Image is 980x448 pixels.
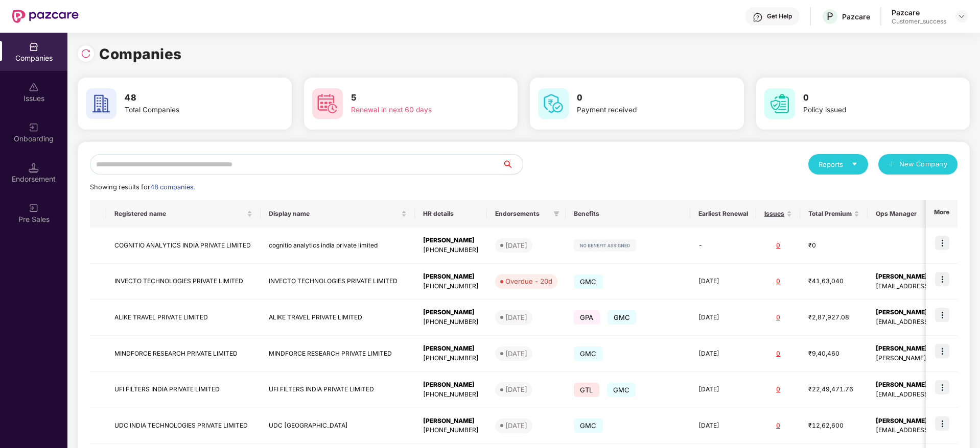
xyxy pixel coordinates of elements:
h3: 0 [803,91,932,105]
div: [DATE] [505,349,527,359]
div: 0 [764,313,792,322]
span: GMC [574,275,603,289]
img: svg+xml;base64,PHN2ZyB3aWR0aD0iMTQuNSIgaGVpZ2h0PSIxNC41IiB2aWV3Qm94PSIwIDAgMTYgMTYiIGZpbGw9Im5vbm... [29,163,39,173]
div: Get Help [767,12,792,20]
h3: 0 [577,91,706,105]
div: 0 [764,241,792,251]
div: ₹22,49,471.76 [808,385,859,394]
div: [DATE] [505,420,527,431]
td: MINDFORCE RESEARCH PRIVATE LIMITED [261,336,415,372]
td: INVECTO TECHNOLOGIES PRIVATE LIMITED [261,264,415,300]
td: [DATE] [690,300,756,336]
div: 0 [764,385,792,394]
td: ALIKE TRAVEL PRIVATE LIMITED [261,300,415,336]
div: [PERSON_NAME] [423,236,479,245]
span: search [502,160,523,168]
div: Pazcare [842,12,870,21]
td: - [690,228,756,264]
img: icon [935,380,949,394]
h3: 48 [125,91,253,105]
div: [PERSON_NAME] [423,416,479,426]
div: Payment received [577,105,706,116]
div: [DATE] [505,240,527,251]
td: UDC [GEOGRAPHIC_DATA] [261,408,415,444]
div: ₹12,62,600 [808,421,859,431]
div: [PERSON_NAME] [423,344,479,354]
h1: Companies [99,43,182,65]
img: svg+xml;base64,PHN2ZyB4bWxucz0iaHR0cDovL3d3dy53My5vcmcvMjAwMC9zdmciIHdpZHRoPSIxMjIiIGhlaWdodD0iMj... [574,239,636,252]
span: Display name [269,210,399,218]
img: icon [935,308,949,322]
div: Renewal in next 60 days [351,105,480,116]
span: plus [889,161,895,169]
th: Registered name [106,200,261,228]
div: ₹2,87,927.08 [808,313,859,322]
img: svg+xml;base64,PHN2ZyBpZD0iQ29tcGFuaWVzIiB4bWxucz0iaHR0cDovL3d3dy53My5vcmcvMjAwMC9zdmciIHdpZHRoPS... [29,42,39,52]
img: svg+xml;base64,PHN2ZyBpZD0iSXNzdWVzX2Rpc2FibGVkIiB4bWxucz0iaHR0cDovL3d3dy53My5vcmcvMjAwMC9zdmciIH... [29,82,39,92]
div: [PHONE_NUMBER] [423,317,479,327]
div: ₹0 [808,241,859,251]
div: Pazcare [892,8,946,17]
div: [PHONE_NUMBER] [423,354,479,363]
th: Display name [261,200,415,228]
span: Total Premium [808,210,852,218]
div: [PHONE_NUMBER] [423,426,479,435]
img: svg+xml;base64,PHN2ZyBpZD0iRHJvcGRvd24tMzJ4MzIiIHhtbG5zPSJodHRwOi8vd3d3LnczLm9yZy8yMDAwL3N2ZyIgd2... [958,12,966,20]
span: GMC [608,310,637,325]
img: svg+xml;base64,PHN2ZyB4bWxucz0iaHR0cDovL3d3dy53My5vcmcvMjAwMC9zdmciIHdpZHRoPSI2MCIgaGVpZ2h0PSI2MC... [86,88,116,119]
div: Reports [819,159,858,169]
div: [PERSON_NAME] [423,308,479,317]
td: UDC INDIA TECHNOLOGIES PRIVATE LIMITED [106,408,261,444]
span: GMC [607,383,636,397]
span: GMC [574,346,603,361]
td: COGNITIO ANALYTICS INDIA PRIVATE LIMITED [106,228,261,264]
span: GMC [574,418,603,433]
img: svg+xml;base64,PHN2ZyB4bWxucz0iaHR0cDovL3d3dy53My5vcmcvMjAwMC9zdmciIHdpZHRoPSI2MCIgaGVpZ2h0PSI2MC... [764,88,795,119]
td: cognitio analytics india private limited [261,228,415,264]
td: [DATE] [690,408,756,444]
button: plusNew Company [878,154,958,175]
div: [PERSON_NAME] [423,380,479,390]
span: 48 companies. [150,183,195,191]
div: [PHONE_NUMBER] [423,390,479,400]
h3: 5 [351,91,480,105]
th: Benefits [566,200,690,228]
div: 0 [764,349,792,359]
img: icon [935,236,949,250]
td: INVECTO TECHNOLOGIES PRIVATE LIMITED [106,264,261,300]
div: [PHONE_NUMBER] [423,245,479,255]
div: 0 [764,277,792,286]
td: MINDFORCE RESEARCH PRIVATE LIMITED [106,336,261,372]
td: [DATE] [690,264,756,300]
img: New Pazcare Logo [12,10,79,23]
span: caret-down [851,161,858,167]
div: 0 [764,421,792,431]
img: icon [935,416,949,431]
div: ₹41,63,040 [808,277,859,286]
td: UFI FILTERS INDIA PRIVATE LIMITED [261,372,415,408]
span: GPA [574,310,600,325]
span: filter [551,208,562,220]
img: icon [935,344,949,358]
span: Issues [764,210,784,218]
div: [DATE] [505,384,527,394]
img: svg+xml;base64,PHN2ZyBpZD0iUmVsb2FkLTMyeDMyIiB4bWxucz0iaHR0cDovL3d3dy53My5vcmcvMjAwMC9zdmciIHdpZH... [81,48,91,59]
div: [PHONE_NUMBER] [423,282,479,291]
th: Total Premium [800,200,868,228]
img: icon [935,272,949,286]
div: Overdue - 20d [505,276,552,286]
div: Policy issued [803,105,932,116]
span: P [827,10,833,22]
td: [DATE] [690,336,756,372]
span: Showing results for [90,183,195,191]
img: svg+xml;base64,PHN2ZyB3aWR0aD0iMjAiIGhlaWdodD0iMjAiIHZpZXdCb3g9IjAgMCAyMCAyMCIgZmlsbD0ibm9uZSIgeG... [29,122,39,133]
div: [DATE] [505,312,527,322]
th: Earliest Renewal [690,200,756,228]
img: svg+xml;base64,PHN2ZyB4bWxucz0iaHR0cDovL3d3dy53My5vcmcvMjAwMC9zdmciIHdpZHRoPSI2MCIgaGVpZ2h0PSI2MC... [538,88,569,119]
span: Registered name [114,210,245,218]
th: HR details [415,200,487,228]
span: New Company [899,159,948,169]
div: [PERSON_NAME] [423,272,479,282]
td: UFI FILTERS INDIA PRIVATE LIMITED [106,372,261,408]
span: Endorsements [495,210,549,218]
